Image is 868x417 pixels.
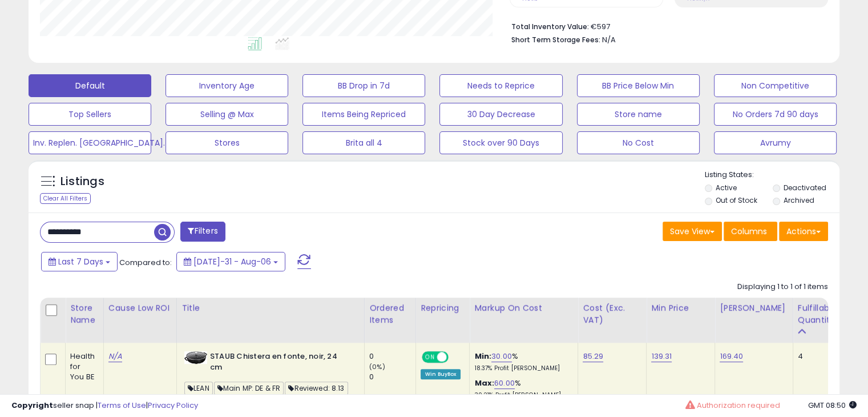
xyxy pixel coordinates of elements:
[798,302,837,326] div: Fulfillable Quantity
[439,131,562,154] button: Stock over 90 Days
[583,351,603,362] a: 85.29
[369,362,385,371] small: (0%)
[58,256,103,267] span: Last 7 Days
[779,222,828,241] button: Actions
[41,252,118,271] button: Last 7 Days
[511,22,589,31] b: Total Inventory Value:
[285,382,348,395] span: Reviewed: 8.13
[103,298,176,343] th: CSV column name: cust_attr_5_Cause Low ROI
[98,400,146,411] a: Terms of Use
[193,256,271,267] span: [DATE]-31 - Aug-06
[696,400,780,411] span: Authorization required
[369,302,411,326] div: Ordered Items
[165,131,288,154] button: Stores
[29,103,151,126] button: Top Sellers
[663,222,722,241] button: Save View
[184,382,213,395] span: LEAN
[302,103,425,126] button: Items Being Repriced
[651,351,672,362] a: 139.31
[369,351,415,362] div: 0
[29,74,151,97] button: Default
[60,174,104,190] h5: Listings
[798,351,833,362] div: 4
[651,302,710,314] div: Min Price
[714,74,837,97] button: Non Competitive
[716,195,757,205] label: Out of Stock
[491,351,512,362] a: 30.00
[714,131,837,154] button: Avrumy
[165,74,288,97] button: Inventory Age
[70,351,95,383] div: Health for You BE
[783,183,826,193] label: Deactivated
[302,131,425,154] button: Brita all 4
[783,195,814,205] label: Archived
[369,372,415,382] div: 0
[577,74,700,97] button: BB Price Below Min
[511,19,819,33] li: €597
[180,222,225,242] button: Filters
[474,378,569,399] div: %
[439,103,562,126] button: 30 Day Decrease
[210,351,349,375] b: STAUB Chistera en fonte, noir, 24 cm
[29,131,151,154] button: Inv. Replen. [GEOGRAPHIC_DATA].
[602,34,616,45] span: N/A
[148,400,198,411] a: Privacy Policy
[720,351,743,362] a: 169.40
[108,302,172,314] div: Cause Low ROI
[423,352,437,362] span: ON
[511,35,600,45] b: Short Term Storage Fees:
[494,378,515,389] a: 60.00
[474,302,573,314] div: Markup on Cost
[40,193,91,204] div: Clear All Filters
[716,183,737,193] label: Active
[474,378,494,388] b: Max:
[583,302,641,326] div: Cost (Exc. VAT)
[70,302,99,326] div: Store Name
[421,369,461,379] div: Win BuyBox
[421,302,465,314] div: Repricing
[11,400,53,411] strong: Copyright
[714,103,837,126] button: No Orders 7d 90 days
[474,364,569,372] p: 18.37% Profit [PERSON_NAME]
[720,302,788,314] div: [PERSON_NAME]
[577,131,700,154] button: No Cost
[181,302,360,314] div: Title
[447,352,465,362] span: OFF
[737,282,828,292] div: Displaying 1 to 1 of 1 items
[184,351,207,364] img: 311h8epFJkL._SL40_.jpg
[724,222,777,241] button: Columns
[705,170,839,181] p: Listing States:
[808,400,857,411] span: 2025-08-14 08:50 GMT
[11,400,198,411] div: seller snap | |
[439,74,562,97] button: Needs to Reprice
[302,74,425,97] button: BB Drop in 7d
[731,226,767,237] span: Columns
[119,257,172,268] span: Compared to:
[165,103,288,126] button: Selling @ Max
[470,298,578,343] th: The percentage added to the cost of goods (COGS) that forms the calculator for Min & Max prices.
[474,351,491,362] b: Min:
[474,351,569,372] div: %
[577,103,700,126] button: Store name
[108,351,122,362] a: N/A
[214,382,284,395] span: Main MP: DE & FR
[176,252,285,271] button: [DATE]-31 - Aug-06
